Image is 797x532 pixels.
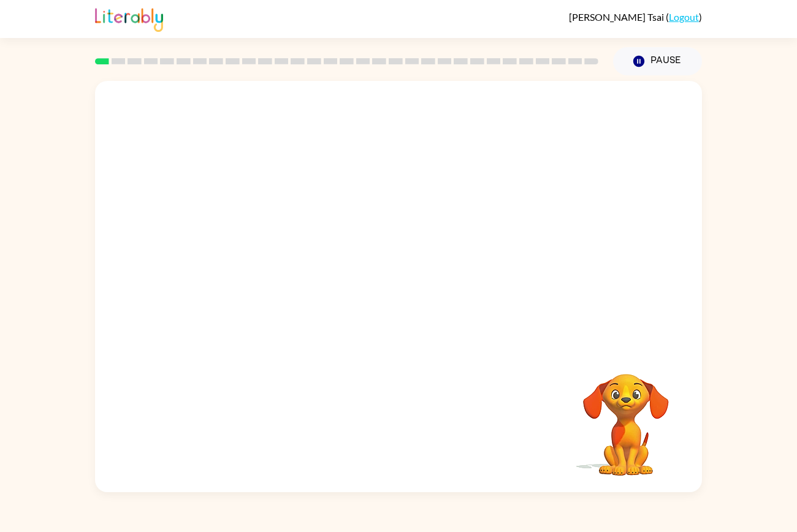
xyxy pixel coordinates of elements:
[565,355,687,477] video: Your browser must support playing .mp4 files to use Literably. Please try using another browser.
[613,47,702,75] button: Pause
[669,11,699,23] a: Logout
[569,11,702,23] div: ( )
[95,5,163,32] img: Literably
[569,11,666,23] span: [PERSON_NAME] Tsai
